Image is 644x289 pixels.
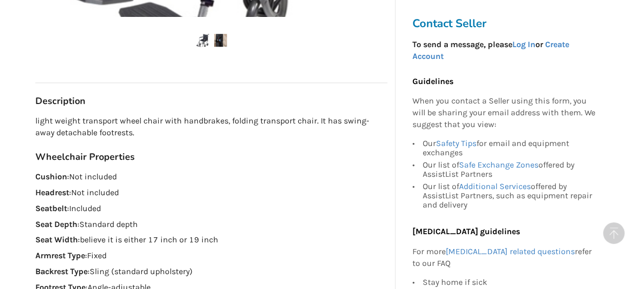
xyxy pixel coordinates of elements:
strong: Cushion [35,172,67,181]
p: : Included [35,203,387,215]
div: Our list of offered by AssistList Partners, such as equipment repair and delivery [422,180,595,210]
img: light weight wheel chair with hand brakes foldable -wheelchair-mobility-vancouver-assistlist-listing [214,34,227,47]
p: light weight transport wheel chair with handbrakes, folding transport chair. It has swing-away de... [35,115,387,139]
strong: Backrest Type [35,266,88,276]
h3: Description [35,95,387,107]
strong: Headrest [35,188,69,197]
p: : believe it is either 17 inch or 19 inch [35,234,387,246]
p: For more refer to our FAQ [412,246,595,270]
p: : Standard depth [35,219,387,231]
a: Additional Services [459,181,530,191]
p: : Fixed [35,250,387,262]
h3: Wheelchair Properties [35,151,387,163]
div: Our list of offered by AssistList Partners [422,159,595,180]
strong: To send a message, please or [412,39,569,61]
b: [MEDICAL_DATA] guidelines [412,226,520,236]
strong: Seat Width [35,235,78,244]
p: : Not included [35,187,387,199]
h3: Contact Seller [412,16,600,30]
strong: Seat Depth [35,219,77,229]
strong: Armrest Type [35,251,85,260]
strong: Seatbelt [35,203,67,213]
a: [MEDICAL_DATA] related questions [445,246,574,256]
p: When you contact a Seller using this form, you will be sharing your email address with them. We s... [412,95,595,131]
p: : Not included [35,171,387,183]
a: Log In [512,39,535,49]
div: Stay home if sick [422,277,595,288]
div: Our for email and equipment exchanges [422,139,595,159]
p: : Sling (standard upholstery) [35,266,387,278]
img: light weight wheel chair with hand brakes foldable -wheelchair-mobility-vancouver-assistlist-listing [196,34,209,47]
a: Safe Exchange Zones [459,160,538,170]
b: Guidelines [412,76,453,86]
a: Safety Tips [435,138,476,148]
